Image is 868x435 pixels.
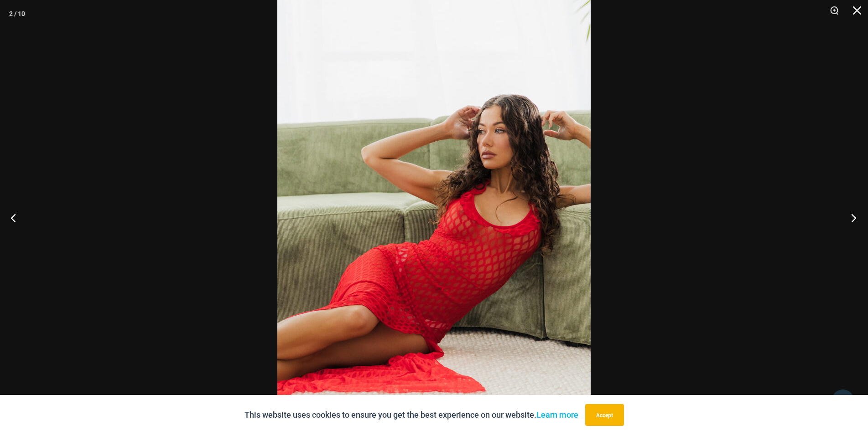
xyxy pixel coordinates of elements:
[585,404,624,426] button: Accept
[244,408,578,422] p: This website uses cookies to ensure you get the best experience on our website.
[834,195,868,241] button: Next
[9,7,25,20] div: 2 / 10
[536,410,578,420] a: Learn more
